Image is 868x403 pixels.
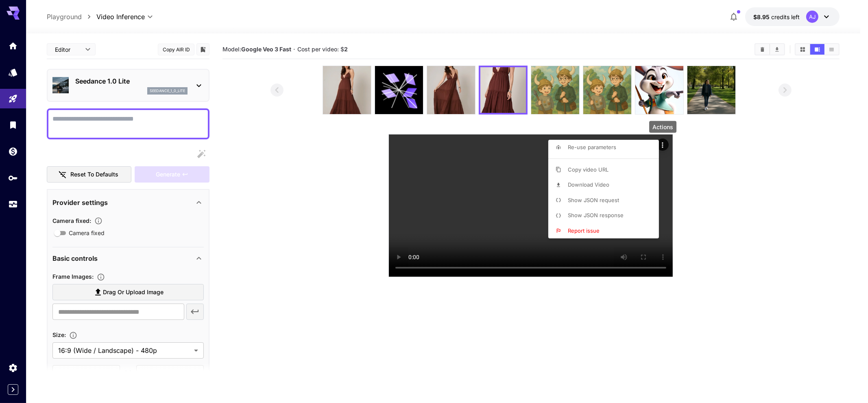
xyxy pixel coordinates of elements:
[568,166,608,173] span: Copy video URL
[568,212,624,218] span: Show JSON response
[568,197,619,203] span: Show JSON request
[568,227,600,234] span: Report issue
[649,121,676,133] div: Actions
[568,144,616,150] span: Re-use parameters
[568,181,609,188] span: Download Video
